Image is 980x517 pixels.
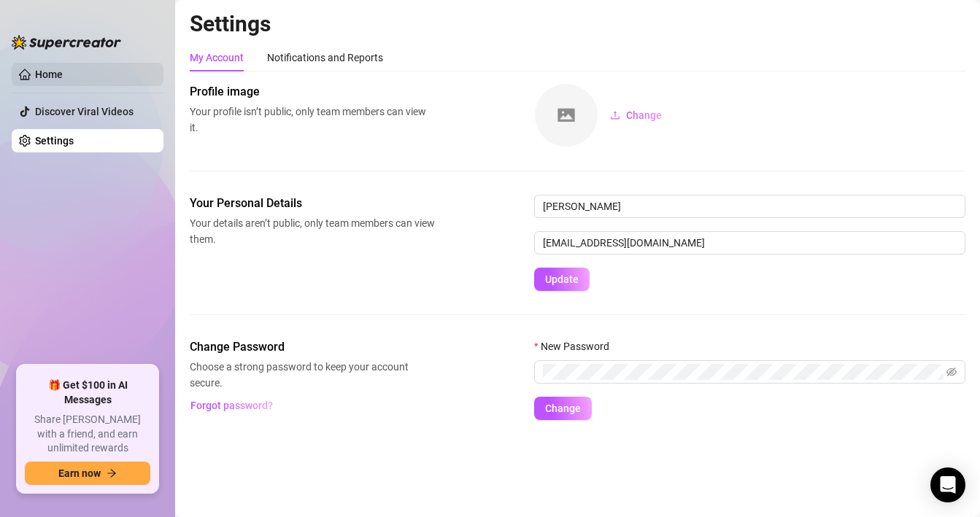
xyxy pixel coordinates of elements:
[598,104,674,127] button: Change
[626,109,662,121] span: Change
[12,35,121,50] img: logo-BBDzfeDw.svg
[190,338,435,356] span: Change Password
[190,400,273,411] span: Forgot password?
[946,367,957,377] span: eye-invisible
[35,106,134,117] a: Discover Viral Videos
[190,104,435,136] span: Your profile isn’t public, only team members can view it.
[610,110,620,120] span: upload
[534,268,590,291] button: Update
[25,462,150,485] button: Earn nowarrow-right
[534,195,965,218] input: Enter name
[190,394,273,417] button: Forgot password?
[545,403,581,414] span: Change
[535,84,598,147] img: square-placeholder.png
[190,83,435,101] span: Profile image
[35,135,74,147] a: Settings
[107,468,117,478] span: arrow-right
[534,397,592,420] button: Change
[543,364,944,380] input: New Password
[534,231,965,254] input: Enter new email
[190,195,435,212] span: Your Personal Details
[267,50,383,66] div: Notifications and Reports
[930,467,965,502] div: Open Intercom Messenger
[190,10,965,38] h2: Settings
[25,413,150,456] span: Share [PERSON_NAME] with a friend, and earn unlimited rewards
[190,215,435,247] span: Your details aren’t public, only team members can view them.
[35,69,63,80] a: Home
[534,338,619,354] label: New Password
[25,378,150,407] span: 🎁 Get $100 in AI Messages
[58,467,101,479] span: Earn now
[545,273,579,285] span: Update
[190,50,244,66] div: My Account
[190,359,435,391] span: Choose a strong password to keep your account secure.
